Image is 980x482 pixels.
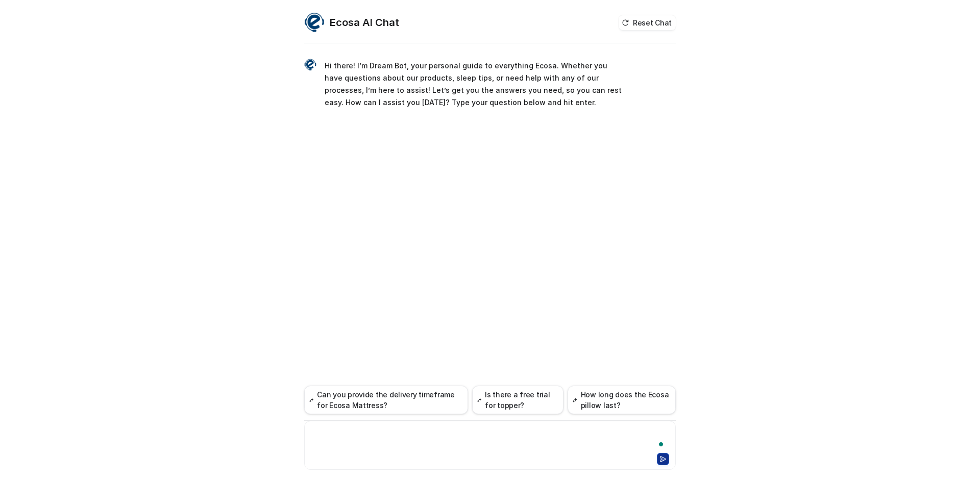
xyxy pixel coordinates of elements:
[619,15,676,30] button: Reset Chat
[304,59,316,71] img: Widget
[330,15,399,30] h2: Ecosa AI Chat
[472,386,563,414] button: Is there a free trial for topper?
[568,386,676,414] button: How long does the Ecosa pillow last?
[304,386,468,414] button: Can you provide the delivery timeframe for Ecosa Mattress?
[307,427,673,451] div: To enrich screen reader interactions, please activate Accessibility in Grammarly extension settings
[325,60,623,109] p: Hi there! I’m Dream Bot, your personal guide to everything Ecosa. Whether you have questions abou...
[304,12,325,33] img: Widget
